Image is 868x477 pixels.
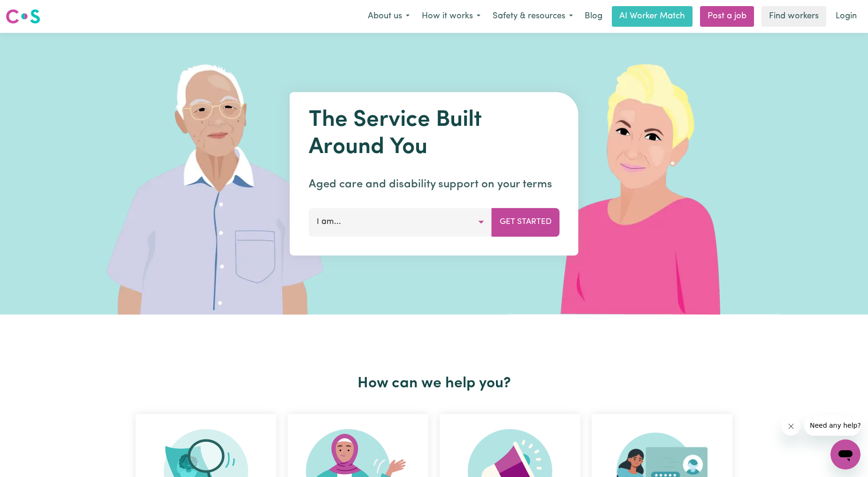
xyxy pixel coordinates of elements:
[579,6,608,27] a: Blog
[6,8,40,25] img: Careseekers logo
[309,208,492,236] button: I am...
[309,176,560,193] p: Aged care and disability support on your terms
[6,7,57,14] span: Need any help?
[804,415,860,436] iframe: Message from company
[782,417,800,436] iframe: Close message
[487,7,579,26] button: Safety & resources
[362,7,416,26] button: About us
[761,6,826,27] a: Find workers
[830,6,862,27] a: Login
[700,6,754,27] a: Post a job
[309,107,560,161] h1: The Service Built Around You
[492,208,560,236] button: Get Started
[612,6,693,27] a: AI Worker Match
[830,439,860,469] iframe: Button to launch messaging window
[130,375,738,392] h2: How can we help you?
[6,6,40,27] a: Careseekers logo
[416,7,487,26] button: How it works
